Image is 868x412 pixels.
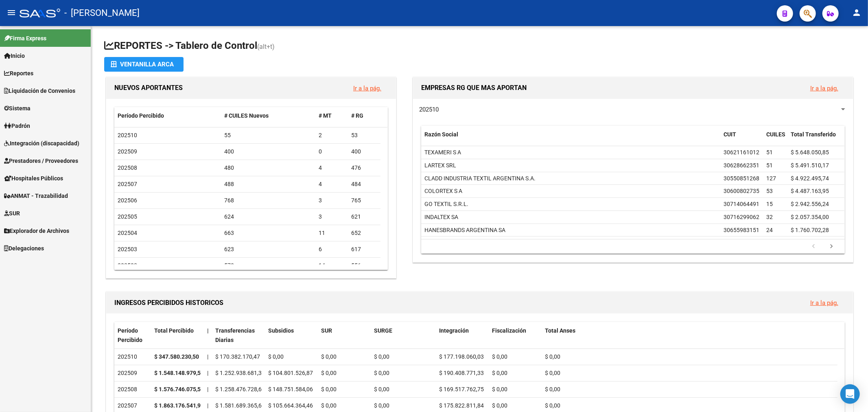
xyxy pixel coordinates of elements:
span: $ 0,00 [545,370,560,376]
span: Prestadores / Proveedores [4,156,78,165]
a: Ir a la pág. [353,85,381,92]
span: 202509 [118,148,137,155]
span: 202510 [118,132,137,138]
button: Ventanilla ARCA [104,57,184,72]
div: 14 [319,261,345,270]
datatable-header-cell: Transferencias Diarias [212,322,265,349]
span: 202510 [419,106,439,113]
button: Ir a la pág. [347,81,388,96]
span: Explorador de Archivos [4,226,69,235]
a: Ir a la pág. [810,85,838,92]
span: $ 104.801.526,87 [268,370,313,376]
span: | [207,353,208,360]
span: 32 [766,214,773,220]
datatable-header-cell: Total Transferido [787,126,844,153]
span: Período Percibido [118,112,164,119]
span: $ 5.491.510,17 [791,162,829,169]
div: 570 [224,261,312,270]
span: $ 4.922.495,74 [791,175,829,182]
div: 4 [319,180,345,189]
span: $ 0,00 [545,386,560,392]
div: 30628662351 [724,161,759,170]
span: $ 0,00 [321,353,337,360]
span: $ 0,00 [492,353,507,360]
span: NUEVOS APORTANTES [114,84,183,92]
div: 30550851268 [724,174,759,183]
div: 623 [224,245,312,254]
div: 768 [224,196,312,205]
span: Total Percibido [154,327,194,334]
span: 202506 [118,197,137,204]
div: Open Intercom Messenger [840,384,860,404]
span: Hospitales Públicos [4,174,63,183]
div: COLORTEX S A [424,186,462,196]
span: | [207,370,208,376]
span: $ 1.760.702,28 [791,227,829,233]
mat-icon: menu [7,8,16,18]
datatable-header-cell: CUIT [720,126,763,153]
div: GO TEXTIL S.R.L. [424,199,468,209]
span: Total Anses [545,327,575,334]
datatable-header-cell: # CUILES Nuevos [221,107,315,125]
div: 621 [351,212,377,221]
div: LARTEX SRL [424,161,456,170]
span: Subsidios [268,327,294,334]
span: $ 1.252.938.681,37 [215,370,265,376]
span: Período Percibido [118,327,142,343]
mat-icon: person [852,8,861,18]
div: 488 [224,180,312,189]
button: Ir a la pág. [804,295,845,310]
span: EMPRESAS RG QUE MAS APORTAN [421,84,527,92]
span: Inicio [4,51,25,60]
span: Liquidación de Convenios [4,86,75,95]
datatable-header-cell: Subsidios [265,322,318,349]
div: 53 [351,131,377,140]
datatable-header-cell: SUR [318,322,371,349]
div: 30714064491 [724,199,759,209]
datatable-header-cell: | [204,322,212,349]
span: $ 0,00 [321,402,337,409]
div: 6 [319,245,345,254]
span: 24 [766,227,773,233]
div: TEXAMERI S A [424,148,461,157]
span: CUIT [724,131,736,138]
datatable-header-cell: # MT [315,107,348,125]
button: Ir a la pág. [804,81,845,96]
div: 0 [319,147,345,156]
div: 11 [319,228,345,238]
span: 202507 [118,181,137,187]
div: 476 [351,163,377,173]
div: 480 [224,163,312,173]
span: Transferencias Diarias [215,327,255,343]
a: go to next page [824,242,840,251]
div: Ventanilla ARCA [111,57,177,72]
div: 30621161012 [724,148,759,157]
span: 127 [766,175,776,182]
span: $ 0,00 [268,353,284,360]
div: 55 [224,131,312,140]
span: $ 169.517.762,75 [439,386,484,392]
div: 30600802735 [724,186,759,196]
span: CUILES [766,131,785,138]
span: $ 0,00 [545,353,560,360]
span: 202508 [118,164,137,171]
span: $ 105.664.364,46 [268,402,313,409]
div: 400 [351,147,377,156]
datatable-header-cell: Fiscalización [489,322,542,349]
datatable-header-cell: Integración [436,322,489,349]
span: $ 0,00 [321,386,337,392]
span: SURGE [374,327,392,334]
div: 202508 [118,385,148,394]
span: $ 175.822.811,84 [439,402,484,409]
div: 617 [351,245,377,254]
span: $ 2.057.354,00 [791,214,829,220]
span: (alt+t) [257,43,275,50]
span: | [207,402,208,409]
span: Integración (discapacidad) [4,139,79,148]
span: $ 0,00 [545,402,560,409]
span: $ 0,00 [374,386,389,392]
span: INGRESOS PERCIBIDOS HISTORICOS [114,299,223,307]
div: 3 [319,212,345,221]
datatable-header-cell: Período Percibido [114,107,221,125]
span: - [PERSON_NAME] [64,4,140,22]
